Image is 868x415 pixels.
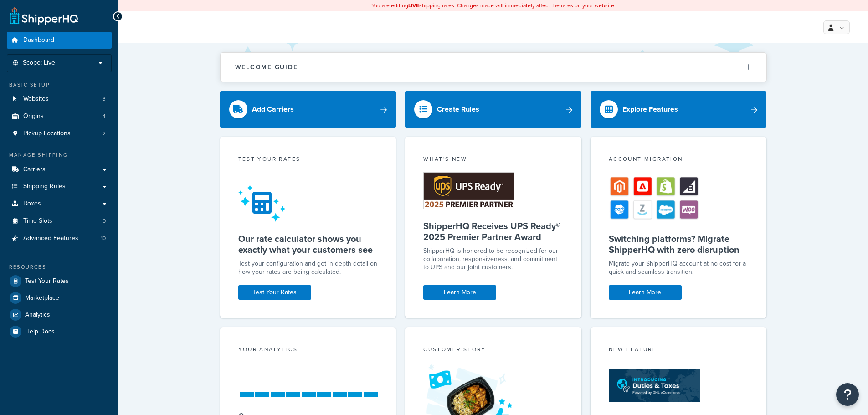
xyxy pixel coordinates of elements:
a: Boxes [7,195,112,212]
div: Add Carriers [252,103,294,116]
span: Marketplace [25,294,59,302]
div: Create Rules [437,103,479,116]
div: Migrate your ShipperHQ account at no cost for a quick and seamless transition. [609,260,749,276]
a: Help Docs [7,323,112,340]
a: Explore Features [591,91,767,128]
span: Origins [23,113,44,120]
h2: Welcome Guide [235,64,298,71]
span: 2 [103,130,106,138]
li: Pickup Locations [7,125,112,142]
a: Learn More [609,285,682,300]
div: What's New [423,155,563,165]
li: Advanced Features [7,230,112,247]
a: Test Your Rates [238,285,311,300]
button: Open Resource Center [836,383,859,406]
span: Time Slots [23,217,52,225]
span: Carriers [23,166,46,174]
a: Add Carriers [220,91,396,128]
div: Resources [7,263,112,271]
div: Account Migration [609,155,749,165]
li: Time Slots [7,213,112,230]
li: Origins [7,108,112,125]
span: Scope: Live [23,59,55,67]
a: Analytics [7,307,112,323]
div: Your Analytics [238,345,378,356]
span: 0 [103,217,106,225]
div: Manage Shipping [7,151,112,159]
button: Welcome Guide [221,53,766,82]
a: Pickup Locations2 [7,125,112,142]
li: Websites [7,91,112,108]
a: Learn More [423,285,496,300]
span: Boxes [23,200,41,208]
span: Analytics [25,311,50,319]
span: Advanced Features [23,235,78,242]
b: LIVE [408,1,419,10]
div: Test your configuration and get in-depth detail on how your rates are being calculated. [238,260,378,276]
a: Create Rules [405,91,581,128]
span: Dashboard [23,36,54,44]
div: Basic Setup [7,81,112,89]
h5: Our rate calculator shows you exactly what your customers see [238,233,378,255]
div: Customer Story [423,345,563,356]
span: Shipping Rules [23,183,66,190]
div: New Feature [609,345,749,356]
span: 10 [101,235,106,242]
h5: ShipperHQ Receives UPS Ready® 2025 Premier Partner Award [423,220,563,242]
a: Shipping Rules [7,178,112,195]
div: Explore Features [622,103,678,116]
span: Help Docs [25,328,55,336]
p: ShipperHQ is honored to be recognized for our collaboration, responsiveness, and commitment to UP... [423,247,563,272]
h5: Switching platforms? Migrate ShipperHQ with zero disruption [609,233,749,255]
div: Test your rates [238,155,378,165]
a: Origins4 [7,108,112,125]
a: Dashboard [7,32,112,49]
span: 3 [103,95,106,103]
a: Websites3 [7,91,112,108]
a: Time Slots0 [7,213,112,230]
a: Carriers [7,161,112,178]
a: Marketplace [7,290,112,306]
a: Test Your Rates [7,273,112,289]
span: Test Your Rates [25,277,69,285]
a: Advanced Features10 [7,230,112,247]
span: 4 [103,113,106,120]
span: Websites [23,95,49,103]
span: Pickup Locations [23,130,71,138]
